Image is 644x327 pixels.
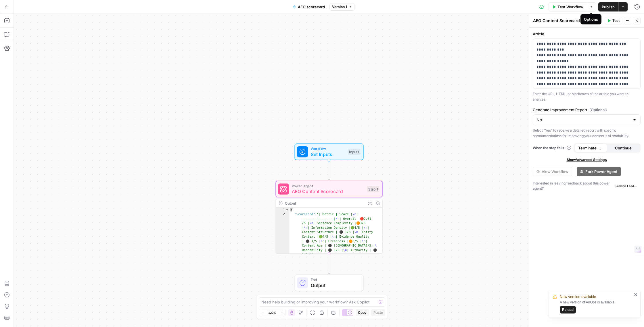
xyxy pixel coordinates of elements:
g: Edge from start to step_1 [328,160,330,180]
div: Options [584,16,598,22]
span: Reload [562,307,574,312]
div: Step 1 [367,186,379,192]
span: Test [612,18,620,23]
p: Enter the URL, HTML, or Markdown of the article you want to analyze. [533,91,641,102]
button: Fork Power Agent [577,167,621,176]
button: Paste [371,309,385,316]
span: Toggle code folding, rows 1 through 4 [285,208,289,212]
textarea: AEO Content Scorecard [533,18,580,24]
span: (Optional) [589,107,607,113]
a: When the step fails: [533,145,571,151]
button: AEO scorecard [289,2,328,11]
div: Power AgentAEO Content ScorecardStep 1Output{ "Scorecard":"| Metric | Score |\n| --------|-------... [276,181,383,254]
span: Provide Feedback [616,184,638,188]
button: Copy [356,309,369,316]
span: AEO Content Scorecard [292,188,364,195]
span: Publish [602,4,615,10]
button: View Workflow [533,167,572,176]
input: No [536,117,630,123]
div: WorkflowSet InputsInputs [276,143,383,160]
button: Version 1 [329,3,355,11]
span: Output [311,282,358,289]
g: Edge from step_1 to end [328,254,330,274]
div: EndOutput [276,274,383,291]
span: Set Inputs [311,151,345,158]
span: Copy [358,310,367,315]
div: 2 [276,212,290,257]
button: Reload [560,306,576,313]
button: Publish [598,2,618,11]
span: AEO scorecard [298,4,325,10]
span: End [311,277,358,282]
span: New version available [560,294,596,300]
span: Fork Power Agent [585,169,618,174]
label: Generate Improvement Report [533,107,641,113]
span: View Workflow [542,169,568,174]
div: A new version of AirOps is available. [560,300,632,313]
label: Article [533,31,641,37]
span: Paste [373,310,383,315]
button: Test Workflow [549,2,587,11]
button: Provide Feedback [613,182,641,189]
button: Test [605,17,622,24]
button: close [634,292,638,297]
span: Version 1 [332,4,347,9]
div: Output [285,200,364,206]
span: Continue [615,145,632,151]
span: Workflow [311,146,345,151]
span: Power Agent [292,183,364,188]
div: Interested in leaving feedback about this power agent? [533,181,641,191]
div: Inputs [348,149,360,155]
p: Select "Yes" to receive a detailed report with specific recommendations for improving your conten... [533,128,641,139]
span: Test Workflow [557,4,583,10]
span: 120% [268,310,276,315]
span: Show Advanced Settings [567,157,607,162]
button: Continue [607,143,640,153]
div: 1 [276,208,290,212]
span: Terminate Workflow [578,145,604,151]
